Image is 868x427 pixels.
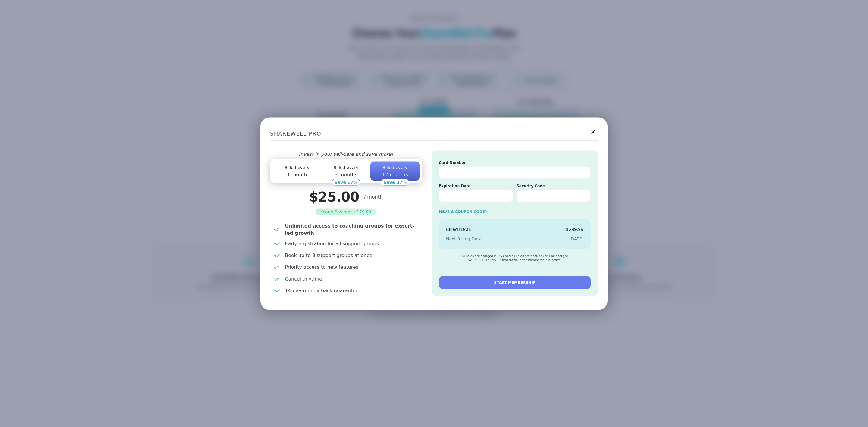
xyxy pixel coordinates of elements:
div: Yearly Savings: $ 179.89 [316,208,376,215]
span: Priority access to new features [285,264,420,271]
span: Billed every [382,165,407,170]
div: Save 17 % [332,179,360,185]
iframe: Secure CVC input frame [522,194,586,199]
span: START MEMBERSHIP [494,280,536,285]
h5: Expiration Date [439,183,513,188]
div: Save 37 % [381,179,409,185]
h5: Card Number [439,160,591,165]
span: Billed every [285,165,310,170]
h2: SHAREWELL PRO [270,127,598,141]
span: Cancel anytime [285,275,420,283]
button: Billed every12 months [370,161,420,181]
span: Book up to 8 support groups at once [285,252,420,259]
p: Invest in your self-care and save more! [287,150,405,158]
button: Billed every3 months [322,161,371,181]
div: [DATE] [569,236,583,242]
span: / month [364,193,383,200]
iframe: Secure expiration date input frame [444,194,508,199]
div: $ 299.99 [566,227,583,233]
div: Have a Coupon code? [439,209,591,215]
button: START MEMBERSHIP [439,276,591,289]
h5: Security Code [517,183,591,188]
h4: $ 25.00 [309,188,359,206]
span: 3 months [335,171,357,177]
span: 12 months [382,171,408,177]
span: 14-day money-back guarantee [285,287,420,294]
span: Early registration for all support groups [285,240,420,247]
iframe: Secure card number input frame [444,170,586,175]
div: Next Billing Date [446,236,482,242]
span: 1 month [287,171,307,177]
span: Unlimited access to coaching groups for expert-led growth [285,222,420,237]
div: All sales are charged in USD and all sales are final. You will be charged $ 299.99 USD every 12 m... [454,254,575,262]
div: Billed [DATE] [446,227,473,233]
button: Billed every1 month [272,161,322,181]
span: Billed every [334,165,359,170]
